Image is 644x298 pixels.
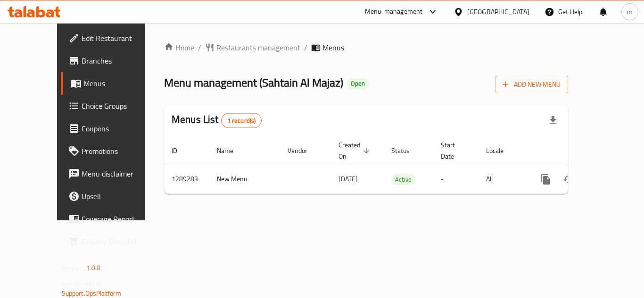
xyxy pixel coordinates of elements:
span: Status [391,145,422,156]
a: Coupons [61,117,165,140]
span: Upsell [82,191,157,202]
a: Promotions [61,140,165,162]
button: more [535,168,557,191]
span: [DATE] [339,173,358,185]
span: Vendor [288,145,320,156]
span: Open [347,80,369,88]
button: Add New Menu [495,76,568,93]
a: Edit Restaurant [61,27,165,49]
span: m [627,7,633,17]
td: New Menu [209,165,280,193]
span: Grocery Checklist [82,236,157,247]
span: Version: [62,262,85,274]
span: Menus [83,78,157,89]
nav: breadcrumb [164,42,568,53]
span: Active [391,174,415,185]
a: Upsell [61,185,165,208]
a: Choice Groups [61,95,165,117]
span: Choice Groups [82,100,157,112]
div: Export file [542,109,564,132]
span: ID [172,145,190,156]
span: Name [217,145,246,156]
span: Locale [486,145,516,156]
h2: Menus List [172,113,262,128]
span: Get support on: [62,278,105,290]
a: Home [164,42,194,53]
span: Add New Menu [503,79,561,90]
span: 1.0.0 [86,262,101,274]
span: Created On [339,139,372,162]
span: Restaurants management [216,42,300,53]
span: Coverage Report [82,213,157,225]
div: Menu-management [365,6,423,17]
span: Start Date [441,139,467,162]
td: All [479,165,527,193]
span: 1 record(s) [222,116,262,125]
span: Menu disclaimer [82,168,157,179]
div: Open [347,78,369,89]
li: / [304,42,307,53]
a: Restaurants management [205,42,300,53]
span: Coupons [82,123,157,134]
a: Grocery Checklist [61,230,165,253]
span: Promotions [82,145,157,157]
span: Menu management ( Sahtain Al Majaz ) [164,72,343,93]
div: [GEOGRAPHIC_DATA] [467,7,529,17]
td: 1289283 [164,165,209,193]
button: Change Status [557,168,580,191]
a: Menu disclaimer [61,162,165,185]
a: Coverage Report [61,208,165,230]
td: - [433,165,479,193]
a: Branches [61,49,165,72]
span: Edit Restaurant [82,32,157,44]
div: Active [391,174,415,185]
li: / [198,42,201,53]
span: Menus [322,42,344,53]
a: Menus [61,72,165,95]
th: Actions [527,137,633,165]
span: Branches [82,55,157,66]
table: enhanced table [164,137,633,194]
div: Total records count [221,113,262,128]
